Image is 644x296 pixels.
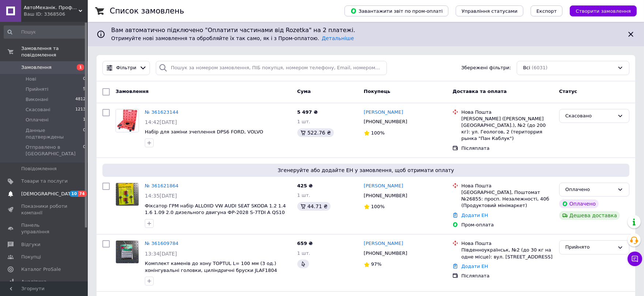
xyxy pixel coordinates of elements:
[145,193,177,199] span: 14:35[DATE]
[21,165,57,172] span: Повідомлення
[364,240,403,247] a: [PERSON_NAME]
[105,167,626,174] span: Згенеруйте або додайте ЕН у замовлення, щоб отримати оплату
[536,8,557,14] span: Експорт
[362,249,409,258] div: [PHONE_NUMBER]
[75,96,86,103] span: 4812
[461,183,553,189] div: Нова Пошта
[559,89,577,94] span: Статус
[565,112,614,120] div: Скасовано
[297,192,310,198] span: 1 шт.
[452,89,506,94] span: Доставка та оплата
[75,106,86,113] span: 1213
[297,241,313,246] span: 659 ₴
[26,117,49,123] span: Оплачені
[350,8,442,14] span: Завантажити звіт по пром-оплаті
[116,89,148,94] span: Замовлення
[362,191,409,200] div: [PHONE_NUMBER]
[461,189,553,209] div: [GEOGRAPHIC_DATA], Поштомат №26855: просп. Незалежності, 40б (Продуктовий мінімаркет)
[24,11,88,17] div: Ваш ID: 3368506
[531,5,563,16] button: Експорт
[26,106,50,113] span: Скасовані
[461,65,511,71] span: Збережені фільтри:
[21,266,61,273] span: Каталог ProSale
[461,213,488,218] a: Додати ЕН
[461,222,553,228] div: Пром-оплата
[523,65,530,71] span: Всі
[344,5,448,16] button: Завантажити звіт по пром-оплаті
[21,191,75,197] span: [DEMOGRAPHIC_DATA]
[297,202,331,211] div: 44.71 ₴
[461,273,553,279] div: Післяплата
[145,241,178,246] a: № 361609784
[456,5,523,16] button: Управління статусами
[83,144,86,157] span: 0
[116,109,139,132] a: Фото товару
[21,178,68,184] span: Товари та послуги
[297,128,334,137] div: 522.76 ₴
[26,76,36,82] span: Нові
[145,183,178,188] a: № 361621864
[111,26,621,35] span: Вам автоматично підключено "Оплатити частинами від Rozetka" на 2 платежі.
[297,250,310,256] span: 1 шт.
[297,183,313,188] span: 425 ₴
[322,35,354,41] a: Детальніше
[461,240,553,247] div: Нова Пошта
[565,244,614,251] div: Прийнято
[145,251,177,257] span: 13:34[DATE]
[570,5,637,16] button: Створити замовлення
[145,261,277,273] a: Комплект каменів до хону TOPTUL L= 100 мм (3 од.) хонінгувальні головки, циліндричні бруски JLAF1804
[83,127,86,140] span: 0
[145,203,286,215] a: Фіксатор ГРМ набір ALLOIID VW AUDI SEAT SKODA 1.2 1.4 1.6 1.09 2.0 дизельного двигуна ФР-2028 S-7...
[364,109,403,116] a: [PERSON_NAME]
[371,261,382,267] span: 97%
[116,241,139,263] img: Фото товару
[364,89,391,94] span: Покупець
[156,61,387,75] input: Пошук за номером замовлення, ПІБ покупця, номером телефону, Email, номером накладної
[371,204,385,209] span: 100%
[21,64,52,71] span: Замовлення
[21,241,40,248] span: Відгуки
[24,4,79,11] span: АвтоMеханік. Професійний інструмент для СТО та Автосервісу.
[21,222,68,235] span: Панель управління
[371,130,385,136] span: 100%
[21,203,68,216] span: Показники роботи компанії
[145,109,178,115] a: № 361623144
[26,86,48,93] span: Прийняті
[565,186,614,194] div: Оплачено
[461,116,553,142] div: [PERSON_NAME] ([PERSON_NAME][GEOGRAPHIC_DATA].), №2 (до 200 кг): ул. Геологов, 2 (територрия рынк...
[297,89,311,94] span: Cума
[532,65,547,70] span: (6031)
[559,211,620,220] div: Дешева доставка
[26,127,83,140] span: Данные подтверждены
[116,183,139,206] img: Фото товару
[145,119,177,125] span: 14:42[DATE]
[562,8,637,13] a: Створити замовлення
[628,252,642,266] button: Чат з покупцем
[116,240,139,264] a: Фото товару
[26,144,83,157] span: Отправлено в [GEOGRAPHIC_DATA]
[83,76,86,82] span: 0
[26,96,48,103] span: Виконані
[559,199,599,208] div: Оплачено
[110,7,184,15] h1: Список замовлень
[462,8,517,14] span: Управління статусами
[21,45,88,58] span: Замовлення та повідомлення
[461,264,488,269] a: Додати ЕН
[77,64,84,70] span: 1
[297,119,310,124] span: 1 шт.
[78,191,86,197] span: 74
[4,26,86,39] input: Пошук
[461,109,553,116] div: Нова Пошта
[461,247,553,260] div: Південноукраїнськ, №2 (до 30 кг на одне місце): вул. [STREET_ADDRESS]
[21,279,46,285] span: Аналітика
[145,129,263,135] a: Набір для заміни зчеплення DPS6 FORD, VOLVO
[116,109,138,132] img: Фото товару
[83,117,86,123] span: 1
[116,65,136,71] span: Фільтри
[297,109,318,115] span: 5 497 ₴
[69,191,78,197] span: 10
